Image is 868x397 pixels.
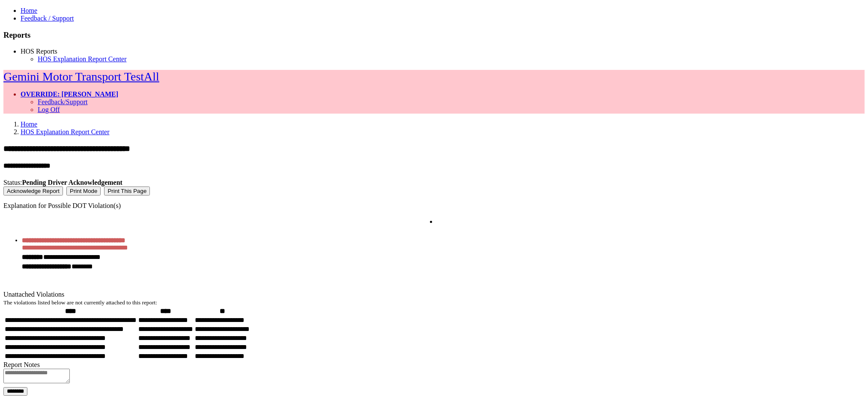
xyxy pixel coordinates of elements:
a: HOS Explanation Report Center [38,55,127,63]
a: Feedback/Support [38,98,87,105]
small: The violations listed below are not currently attached to this report: [3,299,157,306]
div: Report Notes [3,361,865,369]
a: Log Off [38,106,60,113]
a: HOS Explanation Report Center [21,128,110,135]
button: Print This Page [104,186,150,195]
a: OVERRIDE: [PERSON_NAME] [21,90,118,98]
a: HOS Reports [21,48,57,55]
h3: Reports [3,30,865,40]
button: Print Mode [66,186,101,195]
div: Unattached Violations [3,291,865,298]
button: Acknowledge Receipt [3,186,63,195]
a: Home [21,7,37,14]
strong: Pending Driver Acknowledgement [22,179,122,186]
a: Gemini Motor Transport TestAll [3,70,159,83]
a: Feedback / Support [21,15,74,22]
div: Status: [3,179,865,186]
div: Explanation for Possible DOT Violation(s) [3,202,865,210]
button: Change Filter Options [3,387,27,396]
a: Home [21,120,37,128]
